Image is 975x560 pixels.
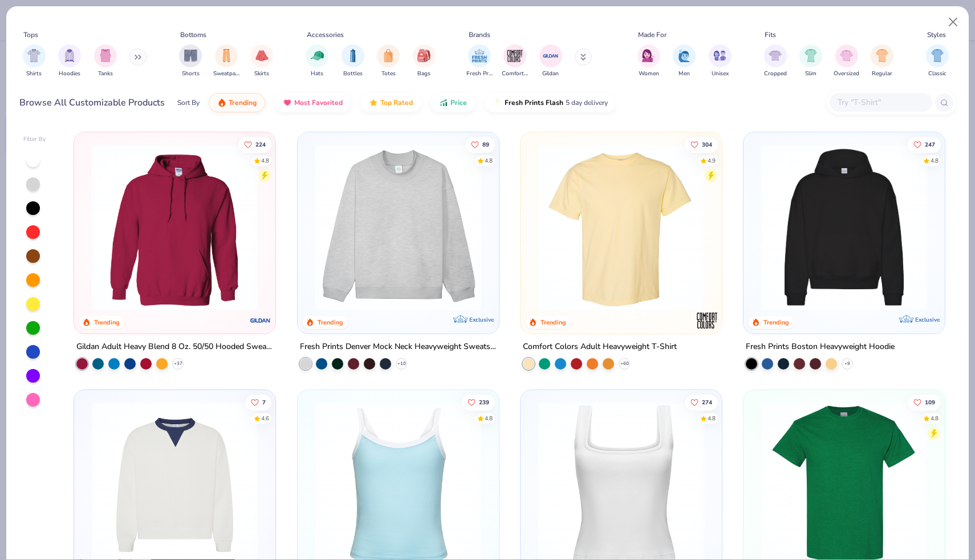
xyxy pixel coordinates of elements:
div: 4.8 [931,156,939,165]
div: filter for Regular [871,44,893,78]
button: filter button [637,44,660,78]
span: Most Favorited [294,98,343,107]
input: Try "T-Shirt" [836,96,924,109]
div: filter for Shorts [179,44,202,78]
div: filter for Classic [926,44,949,78]
div: Tops [23,30,38,40]
div: filter for Men [673,44,696,78]
button: Like [461,395,494,411]
button: filter button [834,44,859,78]
span: Regular [872,70,892,78]
img: Shorts Image [184,49,197,62]
img: flash.gif [493,98,502,107]
button: filter button [94,44,117,78]
span: Comfort Colors [502,70,528,78]
span: Oversized [834,70,859,78]
img: 01756b78-01f6-4cc6-8d8a-3c30c1a0c8ac [86,144,264,311]
button: Most Favorited [274,93,351,112]
button: filter button [250,44,273,78]
span: Exclusive [915,316,940,323]
span: Cropped [764,70,787,78]
span: 304 [702,141,712,147]
div: Styles [927,30,946,40]
img: Oversized Image [840,49,853,62]
button: filter button [306,44,328,78]
img: Sweatpants Image [220,49,233,62]
div: Fresh Prints Boston Heavyweight Hoodie [746,340,895,354]
span: + 60 [620,360,628,367]
div: filter for Oversized [834,44,859,78]
button: filter button [342,44,364,78]
img: Cropped Image [769,49,782,62]
button: Like [245,395,271,411]
img: trending.gif [217,98,226,107]
button: Close [942,11,964,33]
img: Tanks Image [99,49,112,62]
div: filter for Comfort Colors [502,44,528,78]
div: Fresh Prints Denver Mock Neck Heavyweight Sweatshirt [300,340,497,354]
div: 4.8 [484,156,492,165]
img: Skirts Image [255,49,269,62]
span: Gildan [542,70,559,78]
button: Trending [209,93,265,112]
img: 91acfc32-fd48-4d6b-bdad-a4c1a30ac3fc [755,144,933,311]
img: Fresh Prints Image [471,47,488,64]
span: 239 [478,400,489,405]
img: TopRated.gif [369,98,378,107]
img: a90f7c54-8796-4cb2-9d6e-4e9644cfe0fe [487,144,666,311]
button: filter button [58,44,81,78]
img: f5d85501-0dbb-4ee4-b115-c08fa3845d83 [309,144,487,311]
img: 029b8af0-80e6-406f-9fdc-fdf898547912 [532,144,710,311]
div: filter for Totes [377,44,400,78]
div: filter for Skirts [250,44,273,78]
img: Classic Image [931,49,944,62]
span: Unisex [712,70,729,78]
div: 4.6 [261,415,269,423]
div: 4.8 [708,415,716,423]
span: + 10 [397,360,405,367]
button: filter button [413,44,436,78]
img: Regular Image [876,49,889,62]
span: Tanks [98,70,113,78]
button: Like [685,395,718,411]
img: Hoodies Image [63,49,76,62]
div: filter for Bottles [342,44,364,78]
span: 247 [925,141,935,147]
span: Exclusive [469,316,494,323]
div: 4.9 [708,156,716,165]
span: Totes [381,70,396,78]
span: 5 day delivery [566,96,608,109]
button: Like [908,136,941,152]
img: Gildan Image [542,47,559,64]
span: Fresh Prints Flash [505,98,563,107]
div: filter for Tanks [94,44,117,78]
span: Slim [805,70,816,78]
div: Brands [469,30,490,40]
button: Like [465,136,494,152]
span: + 9 [844,360,850,367]
button: filter button [871,44,893,78]
span: Bags [417,70,430,78]
span: Price [450,98,467,107]
span: 224 [255,141,266,147]
span: Shorts [182,70,200,78]
button: Fresh Prints Flash5 day delivery [485,93,616,112]
span: Hoodies [59,70,80,78]
img: Women Image [642,49,655,62]
div: 4.8 [931,415,939,423]
div: filter for Hoodies [58,44,81,78]
button: filter button [673,44,696,78]
span: Fresh Prints [466,70,493,78]
div: filter for Unisex [709,44,732,78]
img: Men Image [678,49,690,62]
button: filter button [764,44,787,78]
span: Skirts [254,70,269,78]
div: filter for Bags [413,44,436,78]
img: Bags Image [417,49,430,62]
div: Filter By [23,135,46,144]
span: Sweatpants [213,70,239,78]
button: filter button [799,44,822,78]
span: Shirts [26,70,42,78]
div: filter for Hats [306,44,328,78]
button: Like [908,395,941,411]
